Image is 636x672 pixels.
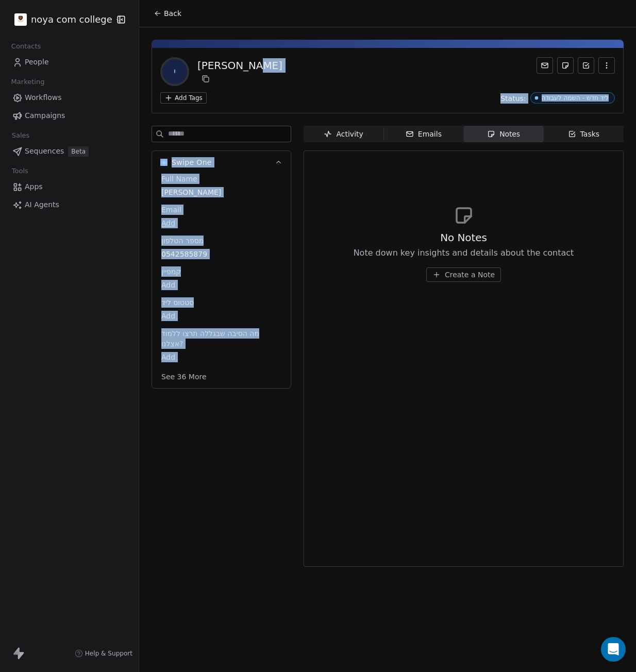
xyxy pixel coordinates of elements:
[7,163,32,179] span: Tools
[75,649,132,658] a: Help & Support
[7,128,34,143] span: Sales
[8,196,130,213] a: AI Agents
[155,367,213,386] button: See 36 More
[68,146,89,157] span: Beta
[159,266,183,277] span: קמפיין
[14,13,27,26] img: %C3%97%C2%9C%C3%97%C2%95%C3%97%C2%92%C3%97%C2%95%20%C3%97%C2%9E%C3%97%C2%9B%C3%97%C2%9C%C3%97%C2%...
[25,146,64,157] span: Sequences
[12,11,110,28] button: noya com college
[161,249,281,259] span: 0542585879
[25,199,59,210] span: AI Agents
[172,157,212,167] span: Swipe One
[542,94,609,102] div: ליד חדש - השמה לעבודה
[161,352,281,362] span: Add
[440,230,487,245] span: No Notes
[161,311,281,321] span: Add
[159,205,183,215] span: Email
[7,39,45,54] span: Contacts
[25,110,65,121] span: Campaigns
[164,8,181,19] span: Back
[85,649,132,658] span: Help & Support
[354,247,574,259] span: Note down key insights and details about the contact
[25,92,62,103] span: Workflows
[160,92,207,104] button: Add Tags
[152,151,291,174] button: Swipe OneSwipe One
[7,74,49,90] span: Marketing
[161,218,281,228] span: Add
[406,129,442,140] div: Emails
[568,129,600,140] div: Tasks
[8,54,130,71] a: People
[324,129,363,140] div: Activity
[159,236,206,246] span: מספר הטלפון
[8,107,130,124] a: Campaigns
[8,143,130,160] a: SequencesBeta
[159,174,199,184] span: Full Name
[8,89,130,106] a: Workflows
[601,637,626,662] div: Open Intercom Messenger
[25,181,43,192] span: Apps
[160,159,168,166] img: Swipe One
[8,178,130,195] a: Apps
[500,93,526,104] span: Status:
[31,13,112,26] span: noya com college
[162,59,187,84] span: י
[445,270,495,280] span: Create a Note
[152,174,291,388] div: Swipe OneSwipe One
[426,267,501,282] button: Create a Note
[161,280,281,290] span: Add
[197,58,282,73] div: [PERSON_NAME]
[159,297,196,308] span: סטטוס ליד
[161,187,281,197] span: [PERSON_NAME]
[147,4,188,23] button: Back
[25,57,49,68] span: People
[159,328,283,349] span: מה הסיבה שבגללה תרצו ללמוד אצלנו?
